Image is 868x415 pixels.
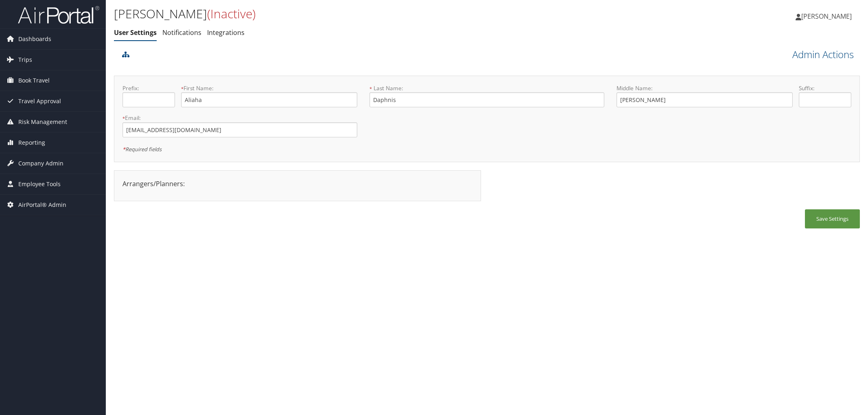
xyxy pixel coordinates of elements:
[18,174,61,194] span: Employee Tools
[122,84,175,92] label: Prefix:
[207,5,256,22] span: (Inactive)
[801,12,852,21] span: [PERSON_NAME]
[617,84,793,92] label: Middle Name:
[114,28,157,37] a: User Settings
[18,133,45,153] span: Reporting
[207,28,245,37] a: Integrations
[116,179,479,189] div: Arrangers/Planners:
[796,4,860,28] a: [PERSON_NAME]
[18,153,63,174] span: Company Admin
[18,70,50,91] span: Book Travel
[181,84,357,92] label: First Name:
[18,91,61,111] span: Travel Approval
[18,29,51,49] span: Dashboards
[805,209,860,228] button: Save Settings
[18,50,32,70] span: Trips
[370,84,604,92] label: Last Name:
[799,84,851,92] label: Suffix:
[114,5,611,22] h1: [PERSON_NAME]
[122,114,357,122] label: Email:
[792,48,854,61] a: Admin Actions
[18,112,67,132] span: Risk Management
[18,5,99,24] img: airportal-logo.png
[162,28,201,37] a: Notifications
[122,146,162,153] em: Required fields
[18,195,66,215] span: AirPortal® Admin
